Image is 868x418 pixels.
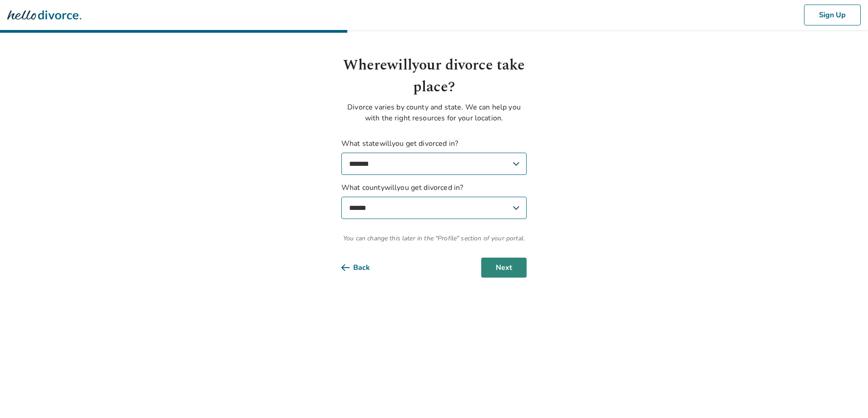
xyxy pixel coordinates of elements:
[341,102,527,124] p: Divorce varies by county and state. We can help you with the right resources for your location.
[481,258,527,278] button: Next
[341,153,527,175] select: What statewillyou get divorced in?
[341,182,527,219] label: What county will you get divorced in?
[341,138,527,175] label: What state will you get divorced in?
[341,234,527,243] span: You can change this later in the "Profile" section of your portal.
[823,374,868,418] iframe: Chat Widget
[341,55,527,98] h1: Where will your divorce take place?
[341,258,385,278] button: Back
[341,197,527,219] select: What countywillyou get divorced in?
[804,5,861,25] button: Sign Up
